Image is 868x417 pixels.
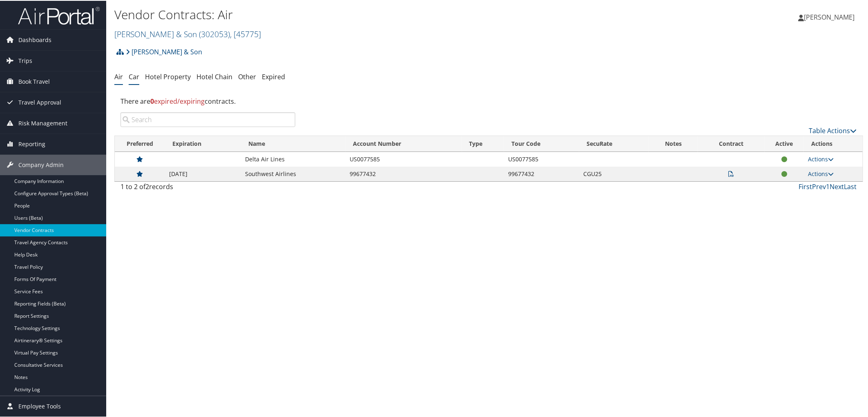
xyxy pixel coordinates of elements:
a: Air [114,71,123,80]
div: There are contracts. [114,89,863,111]
span: Employee Tools [18,395,61,416]
th: Contract: activate to sort column ascending [698,135,765,151]
strong: 0 [150,96,154,105]
a: First [799,181,812,190]
a: [PERSON_NAME] [799,4,863,29]
h1: Vendor Contracts: Air [114,5,614,22]
span: Dashboards [18,29,51,49]
th: Type: activate to sort column ascending [462,135,504,151]
a: Last [844,181,857,190]
td: Southwest Airlines [241,166,346,181]
a: [PERSON_NAME] & Son [114,28,261,39]
th: Tour Code: activate to sort column ascending [504,135,579,151]
span: Trips [18,50,32,70]
td: US0077585 [346,151,462,166]
a: Expired [262,71,285,80]
a: Hotel Chain [196,71,232,80]
a: Car [129,71,139,80]
a: Table Actions [809,125,857,134]
td: CGU25 [579,166,649,181]
span: , [ 45775 ] [230,28,261,39]
span: Reporting [18,133,45,154]
td: 99677432 [346,166,462,181]
a: Other [238,71,256,80]
input: Search [120,111,295,126]
a: Prev [812,181,826,190]
a: 1 [826,181,830,190]
td: US0077585 [504,151,579,166]
th: Active: activate to sort column ascending [765,135,804,151]
div: 1 to 2 of records [120,181,295,195]
th: Name: activate to sort column ascending [241,135,346,151]
span: [PERSON_NAME] [804,12,855,21]
a: Actions [808,169,834,177]
a: Actions [808,154,834,162]
th: Notes: activate to sort column ascending [649,135,698,151]
th: Expiration: activate to sort column ascending [165,135,241,151]
th: SecuRate: activate to sort column ascending [579,135,649,151]
a: [PERSON_NAME] & Son [126,43,202,59]
span: Company Admin [18,154,64,174]
span: ( 302053 ) [199,28,230,39]
td: 99677432 [504,166,579,181]
img: airportal-logo.png [18,5,100,25]
span: Risk Management [18,112,67,133]
span: Book Travel [18,71,50,91]
a: Hotel Property [145,71,191,80]
td: Delta Air Lines [241,151,346,166]
th: Preferred: activate to sort column ascending [115,135,165,151]
th: Account Number: activate to sort column ascending [346,135,462,151]
span: 2 [145,181,149,190]
span: expired/expiring [150,96,205,105]
th: Actions [804,135,863,151]
td: [DATE] [165,166,241,181]
a: Next [830,181,844,190]
span: Travel Approval [18,91,61,112]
